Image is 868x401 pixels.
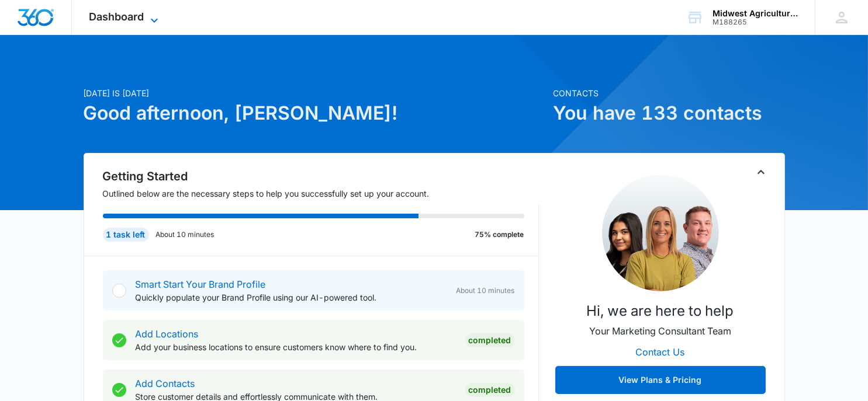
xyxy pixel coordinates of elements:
button: Toggle Collapse [754,165,768,179]
a: Add Locations [136,328,199,340]
div: account name [713,9,798,18]
p: 75% complete [475,229,524,240]
div: 1 task left [103,228,149,242]
div: account id [713,18,798,26]
span: Dashboard [89,11,144,23]
p: Add your business locations to ensure customers know where to find you. [136,341,456,353]
p: About 10 minutes [156,229,215,240]
div: Completed [465,333,515,347]
span: About 10 minutes [457,285,515,296]
p: Contacts [554,87,785,99]
a: Add Contacts [136,378,195,389]
p: Your Marketing Consultant Team [589,324,731,338]
h1: Good afternoon, [PERSON_NAME]! [84,99,547,127]
p: Hi, we are here to help [587,301,734,322]
p: Quickly populate your Brand Profile using our AI-powered tool. [136,291,447,304]
div: Completed [465,383,515,397]
button: Contact Us [624,338,697,366]
h1: You have 133 contacts [554,99,785,127]
p: Outlined below are the necessary steps to help you successfully set up your account. [103,187,539,200]
a: Smart Start Your Brand Profile [136,278,266,290]
p: [DATE] is [DATE] [84,87,547,99]
h2: Getting Started [103,168,539,185]
button: View Plans & Pricing [555,366,766,394]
